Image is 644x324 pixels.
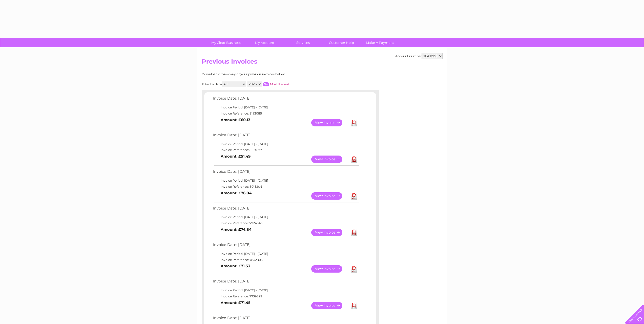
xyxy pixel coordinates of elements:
[221,118,251,122] b: Amount: £60.13
[212,104,360,110] td: Invoice Period: [DATE] - [DATE]
[395,53,443,59] div: Account number
[212,257,360,263] td: Invoice Reference: 7832803
[212,241,360,251] td: Invoice Date: [DATE]
[212,251,360,257] td: Invoice Period: [DATE] - [DATE]
[221,300,251,305] b: Amount: £71.45
[212,168,360,178] td: Invoice Date: [DATE]
[212,205,360,214] td: Invoice Date: [DATE]
[311,156,348,163] a: View
[351,156,357,163] a: Download
[282,38,324,47] a: Services
[212,110,360,117] td: Invoice Reference: 8193085
[212,315,360,324] td: Invoice Date: [DATE]
[205,38,247,47] a: My Clear Business
[244,38,285,47] a: My Account
[212,214,360,220] td: Invoice Period: [DATE] - [DATE]
[212,220,360,226] td: Invoice Reference: 7924545
[212,287,360,293] td: Invoice Period: [DATE] - [DATE]
[311,192,348,200] a: View
[351,192,357,200] a: Download
[202,81,335,87] div: Filter by date
[212,147,360,153] td: Invoice Reference: 8104977
[321,38,362,47] a: Customer Help
[212,178,360,184] td: Invoice Period: [DATE] - [DATE]
[359,38,401,47] a: Make A Payment
[351,119,357,126] a: Download
[351,229,357,236] a: Download
[212,184,360,190] td: Invoice Reference: 8015204
[212,141,360,147] td: Invoice Period: [DATE] - [DATE]
[212,278,360,287] td: Invoice Date: [DATE]
[221,264,250,268] b: Amount: £71.33
[311,229,348,236] a: View
[221,154,251,159] b: Amount: £51.49
[221,191,252,195] b: Amount: £76.04
[212,95,360,104] td: Invoice Date: [DATE]
[212,293,360,299] td: Invoice Reference: 7739899
[351,265,357,273] a: Download
[202,72,335,76] div: Download or view any of your previous invoices below.
[221,227,252,232] b: Amount: £74.84
[351,302,357,309] a: Download
[270,82,289,86] a: Most Recent
[311,119,348,126] a: View
[311,302,348,309] a: View
[202,58,443,68] h2: Previous Invoices
[212,132,360,141] td: Invoice Date: [DATE]
[311,265,348,273] a: View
